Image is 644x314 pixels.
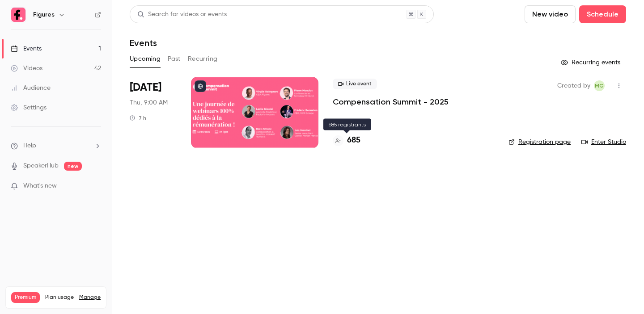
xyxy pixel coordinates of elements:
[137,10,227,19] div: Search for videos or events
[11,292,40,303] span: Premium
[333,134,360,147] a: 685
[130,114,146,121] div: 7 h
[594,80,605,91] span: Mégane Gateau
[64,162,82,171] span: new
[11,84,51,92] div: Audience
[581,138,626,147] a: Enter Studio
[333,79,377,89] span: Live event
[11,64,42,73] div: Videos
[333,96,449,107] a: Compensation Summit - 2025
[168,52,181,66] button: Past
[579,5,626,23] button: Schedule
[23,181,57,191] span: What's new
[557,55,626,70] button: Recurring events
[11,8,25,22] img: Figures
[11,141,101,151] li: help-dropdown-opener
[33,10,55,19] h6: Figures
[130,38,157,48] h1: Events
[23,161,59,171] a: SpeakerHub
[23,141,36,151] span: Help
[508,138,571,147] a: Registration page
[188,52,218,66] button: Recurring
[130,52,161,66] button: Upcoming
[11,44,42,53] div: Events
[11,103,47,112] div: Settings
[130,77,177,148] div: Oct 16 Thu, 9:00 AM (Europe/Paris)
[347,134,360,147] h4: 685
[130,80,161,95] span: [DATE]
[130,98,168,107] span: Thu, 9:00 AM
[45,294,74,301] span: Plan usage
[90,182,101,190] iframe: Noticeable Trigger
[595,80,604,91] span: MG
[557,80,590,91] span: Created by
[525,5,576,23] button: New video
[79,294,101,301] a: Manage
